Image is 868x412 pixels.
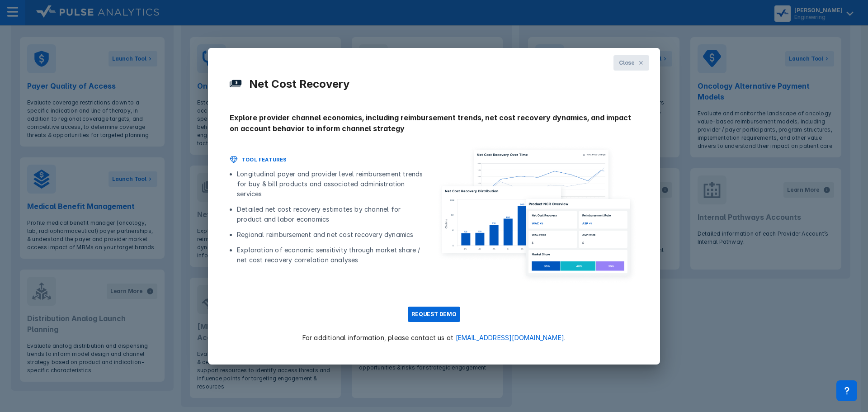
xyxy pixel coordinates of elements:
div: Contact Support [836,380,857,401]
button: REQUEST DEMO [408,307,460,322]
li: Exploration of economic sensitivity through market share / net cost recovery correlation analyses [237,245,423,265]
a: [EMAIL_ADDRESS][DOMAIN_NAME] [456,334,565,341]
h2: TOOL FEATURES [241,156,287,164]
a: REQUEST DEMO [397,296,471,333]
span: Close [619,59,635,67]
h2: Explore provider channel economics, including reimbursement trends, net cost recovery dynamics, a... [230,112,638,134]
button: Close [613,55,649,71]
h2: Net Cost Recovery [249,78,349,90]
p: For additional information, please contact us at . [302,333,566,343]
li: Longitudinal payer and provider level reimbursement trends for buy & bill products and associated... [237,169,423,199]
li: Regional reimbursement and net cost recovery dynamics [237,230,423,240]
img: image_ncr_2x.png [434,145,638,284]
li: Detailed net cost recovery estimates by channel for product and labor economics [237,204,423,224]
